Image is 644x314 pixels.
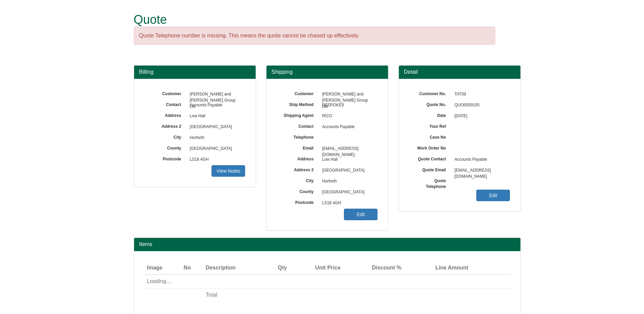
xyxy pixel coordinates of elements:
[144,261,181,275] th: Image
[144,275,471,288] td: Loading....
[277,122,319,129] label: Contact
[277,154,319,162] label: Address
[409,122,451,129] label: Your Ref
[451,165,510,176] span: [EMAIL_ADDRESS][DOMAIN_NAME]
[319,154,378,165] span: Low Hall
[277,165,319,173] label: Address 2
[409,133,451,140] label: Case No
[451,111,510,122] span: [DATE]
[409,100,451,108] label: Quote No.
[277,198,319,206] label: Postcode
[134,13,495,27] h1: Quote
[186,122,245,133] span: [GEOGRAPHIC_DATA]
[186,100,245,111] span: Accounts Payable
[272,69,383,75] h3: Shipping
[144,122,186,129] label: Address 2
[144,143,186,151] label: County
[144,154,186,162] label: Postcode
[211,165,245,177] a: View Notes
[186,89,245,100] span: [PERSON_NAME] and [PERSON_NAME] Group Ltd
[404,261,471,275] th: Line Amount
[144,100,186,108] label: Contact
[144,111,186,119] label: Address
[186,154,245,165] span: LS18 4GH
[134,27,495,45] div: Quote Telephone number is missing. This means the quote cannot be chased up effectively.
[319,100,378,111] span: BESPOKE9
[144,133,186,140] label: City
[409,89,451,97] label: Customer No.
[186,133,245,143] span: Horforth
[451,100,510,111] span: QUO0559105
[409,154,451,162] label: Quote Contact
[319,143,378,154] span: [EMAIL_ADDRESS][DOMAIN_NAME]
[139,241,515,247] h2: Items
[319,165,378,176] span: [GEOGRAPHIC_DATA]
[203,289,264,302] td: Total
[264,261,290,275] th: Qty
[476,190,510,201] a: Edit
[181,261,203,275] th: No
[290,261,343,275] th: Unit Price
[344,209,378,220] a: Edit
[277,111,319,119] label: Shipping Agent
[186,143,245,154] span: [GEOGRAPHIC_DATA]
[319,111,378,122] span: RICO
[139,69,251,75] h3: Billing
[404,69,515,75] h3: Detail
[277,143,319,151] label: Email
[144,89,186,97] label: Customer
[451,154,510,165] span: Accounts Payable
[343,261,404,275] th: Discount %
[277,176,319,184] label: City
[319,198,378,209] span: LS18 4GH
[277,187,319,195] label: County
[319,122,378,133] span: Accounts Payable
[409,165,451,173] label: Quote Email
[203,261,264,275] th: Description
[319,187,378,198] span: [GEOGRAPHIC_DATA]
[186,111,245,122] span: Low Hall
[409,143,451,151] label: Work Order No
[277,89,319,97] label: Customer
[409,176,451,190] label: Quote Telephone
[451,89,510,100] span: TAT09
[319,176,378,187] span: Horforth
[319,89,378,100] span: [PERSON_NAME] and [PERSON_NAME] Group Ltd
[277,100,319,108] label: Ship Method
[409,111,451,119] label: Date
[277,133,319,140] label: Telephone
